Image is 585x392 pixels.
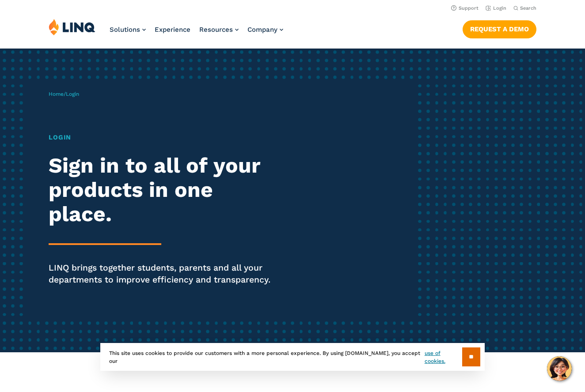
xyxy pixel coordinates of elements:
[513,5,536,11] button: Open Search Bar
[520,5,536,11] span: Search
[547,356,572,381] button: Hello, have a question? Let’s chat.
[66,91,79,97] span: Login
[425,349,462,365] a: use of cookies.
[110,26,140,34] span: Solutions
[49,91,64,97] a: Home
[199,26,233,34] span: Resources
[199,26,239,34] a: Resources
[49,262,274,286] p: LINQ brings together students, parents and all your departments to improve efficiency and transpa...
[155,26,190,34] a: Experience
[451,5,479,11] a: Support
[49,132,274,142] h1: Login
[110,26,146,34] a: Solutions
[463,19,536,38] nav: Button Navigation
[247,26,283,34] a: Company
[49,19,95,35] img: LINQ | K‑12 Software
[110,19,283,48] nav: Primary Navigation
[49,154,274,226] h2: Sign in to all of your products in one place.
[463,20,536,38] a: Request a Demo
[247,26,277,34] span: Company
[49,91,79,97] span: /
[100,343,485,371] div: This site uses cookies to provide our customers with a more personal experience. By using [DOMAIN...
[486,5,506,11] a: Login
